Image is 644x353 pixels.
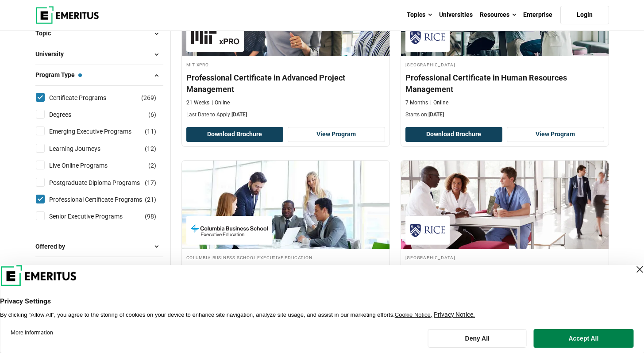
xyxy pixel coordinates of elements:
span: ( ) [141,93,156,103]
span: 21 [147,196,154,203]
img: Rice University [410,27,445,47]
button: Program Type [35,69,163,82]
button: Topic [35,27,163,40]
h4: Columbia Business School Executive Education [186,253,385,261]
span: 98 [147,213,154,220]
button: University [35,48,163,61]
a: View Program [288,127,385,142]
a: View Program [507,127,604,142]
a: Senior Executive Programs [49,211,140,221]
span: ( ) [148,161,156,170]
span: [DATE] [428,111,444,118]
a: Login [560,6,609,24]
p: Starts on: [405,111,604,119]
p: 21 Weeks [186,99,209,107]
span: 2 [150,162,154,169]
h4: [GEOGRAPHIC_DATA] [405,61,604,68]
button: Program Languages [35,261,163,274]
img: Columbia Business School Executive Education [191,220,268,240]
span: ( ) [145,195,156,204]
span: Program Type [35,70,82,80]
span: Topic [35,28,58,38]
h4: Professional Certificate in Advanced Project Management [186,72,385,94]
a: Learning Journeys [49,144,118,153]
a: Emerging Executive Programs [49,127,149,136]
img: Rice University [410,220,445,240]
img: Digital Marketing Intensive (Online) | Online Digital Marketing Course [182,161,389,249]
span: 11 [147,128,154,135]
p: Last Date to Apply: [186,111,385,119]
button: Download Brochure [405,127,503,142]
p: 7 Months [405,99,428,107]
a: Live Online Programs [49,161,125,170]
span: Offered by [35,242,72,251]
span: 6 [150,111,154,118]
a: Certificate Programs [49,93,124,103]
span: ( ) [148,110,156,119]
a: Postgraduate Diploma Programs [49,178,158,188]
button: Offered by [35,240,163,253]
span: ( ) [145,211,156,221]
p: Online [430,99,448,107]
h4: [GEOGRAPHIC_DATA] [405,253,604,261]
h4: Professional Certificate in Human Resources Management [405,72,604,94]
span: 12 [147,145,154,152]
a: Degrees [49,110,89,119]
a: Business Management Course by Rice University - September 18, 2025 Rice University [GEOGRAPHIC_DA... [401,161,609,305]
span: Program Languages [35,262,100,272]
img: MIT xPRO [191,27,239,47]
span: 17 [147,179,154,186]
button: Download Brochure [186,127,284,142]
span: ( ) [145,127,156,136]
h4: MIT xPRO [186,61,385,68]
a: Professional Certificate Programs [49,195,160,204]
span: ( ) [145,178,156,188]
a: Digital Marketing Course by Columbia Business School Executive Education - September 18, 2025 Col... [182,161,389,305]
span: [DATE] [231,111,247,118]
p: Online [212,99,230,107]
span: University [35,49,71,59]
span: 269 [143,94,154,101]
span: ( ) [145,144,156,153]
img: Professional Certificate in Healthcare Management | Online Business Management Course [401,161,609,249]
